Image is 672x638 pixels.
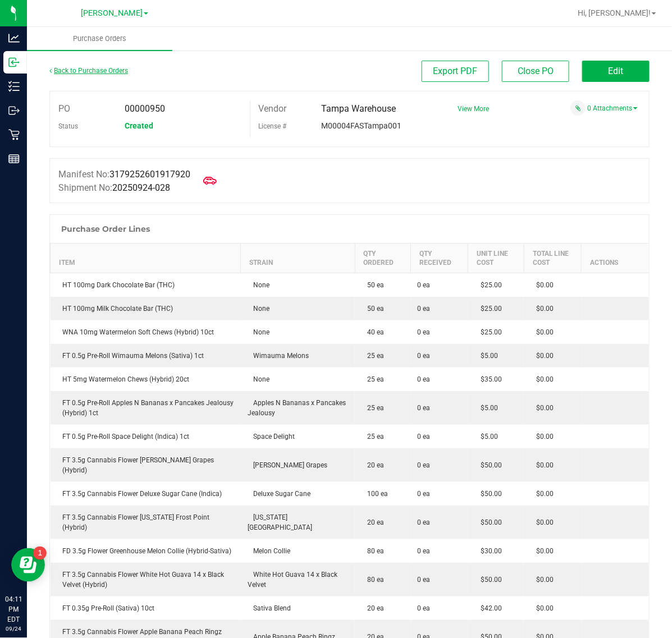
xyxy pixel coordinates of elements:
[248,281,269,289] span: None
[582,244,649,273] th: Actions
[241,244,355,273] th: Strain
[8,33,20,44] inline-svg: Analytics
[248,604,291,612] span: Sativa Blend
[418,327,431,337] span: 0 ea
[57,327,234,337] div: WNA 10mg Watermelon Soft Chews (Hybrid) 10ct
[411,244,468,273] th: Qty Received
[362,604,384,612] span: 20 ea
[531,433,554,440] span: $0.00
[57,489,234,499] div: FT 3.5g Cannabis Flower Deluxe Sugar Cane (Indica)
[475,490,502,498] span: $50.00
[418,575,431,585] span: 0 ea
[418,432,431,442] span: 0 ea
[8,57,20,68] inline-svg: Inbound
[475,433,498,440] span: $5.00
[418,460,431,470] span: 0 ea
[531,490,554,498] span: $0.00
[57,374,234,384] div: HT 5mg Watermelon Chews (Hybrid) 20ct
[475,305,502,313] span: $25.00
[475,281,502,289] span: $25.00
[259,118,287,135] label: License #
[58,118,78,135] label: Status
[362,461,384,469] span: 20 ea
[531,576,554,584] span: $0.00
[248,461,327,469] span: [PERSON_NAME] Grapes
[475,604,502,612] span: $42.00
[355,244,410,273] th: Qty Ordered
[422,61,489,82] button: Export PDF
[248,352,309,360] span: Wimauma Melons
[362,576,384,584] span: 80 ea
[58,34,141,44] span: Purchase Orders
[475,328,502,336] span: $25.00
[531,375,554,383] span: $0.00
[609,66,624,76] span: Edit
[524,244,582,273] th: Total Line Cost
[248,513,312,531] span: [US_STATE] [GEOGRAPHIC_DATA]
[248,305,269,313] span: None
[58,100,70,117] label: PO
[418,374,431,384] span: 0 ea
[248,571,337,589] span: White Hot Guava 14 x Black Velvet
[531,305,554,313] span: $0.00
[362,328,384,336] span: 40 ea
[109,169,190,180] span: 3179252601917920
[248,433,295,440] span: Space Delight
[8,105,20,116] inline-svg: Outbound
[418,351,431,361] span: 0 ea
[468,244,524,273] th: Unit Line Cost
[531,328,554,336] span: $0.00
[248,547,290,555] span: Melon Collie
[531,604,554,612] span: $0.00
[27,27,172,51] a: Purchase Orders
[475,461,502,469] span: $50.00
[502,61,569,82] button: Close PO
[125,103,166,114] span: 00000950
[518,66,554,76] span: Close PO
[57,455,234,475] div: FT 3.5g Cannabis Flower [PERSON_NAME] Grapes (Hybrid)
[8,129,20,140] inline-svg: Retail
[582,61,650,82] button: Edit
[57,280,234,290] div: HT 100mg Dark Chocolate Bar (THC)
[418,489,431,499] span: 0 ea
[8,153,20,164] inline-svg: Reports
[57,603,234,613] div: FT 0.35g Pre-Roll (Sativa) 10ct
[531,281,554,289] span: $0.00
[475,518,502,526] span: $50.00
[362,281,384,289] span: 50 ea
[418,403,431,413] span: 0 ea
[61,224,150,233] h1: Purchase Order Lines
[112,182,170,193] span: 20250924-028
[321,103,396,114] span: Tampa Warehouse
[362,490,388,498] span: 100 ea
[248,328,269,336] span: None
[362,404,384,412] span: 25 ea
[57,398,234,418] div: FT 0.5g Pre-Roll Apples N Bananas x Pancakes Jealousy (Hybrid) 1ct
[418,280,431,290] span: 0 ea
[458,105,489,113] a: View More
[58,181,170,195] label: Shipment No:
[248,399,346,417] span: Apples N Bananas x Pancakes Jealousy
[362,547,384,555] span: 80 ea
[11,548,45,582] iframe: Resource center
[57,304,234,314] div: HT 100mg Milk Chocolate Bar (THC)
[587,104,638,112] a: 0 Attachments
[57,351,234,361] div: FT 0.5g Pre-Roll Wimauma Melons (Sativa) 1ct
[5,625,22,633] p: 09/24
[578,8,651,17] span: Hi, [PERSON_NAME]!
[57,432,234,442] div: FT 0.5g Pre-Roll Space Delight (Indica) 1ct
[125,121,154,130] span: Created
[362,518,384,526] span: 20 ea
[248,375,269,383] span: None
[362,433,384,440] span: 25 ea
[475,547,502,555] span: $30.00
[49,67,128,75] a: Back to Purchase Orders
[362,352,384,360] span: 25 ea
[57,512,234,533] div: FT 3.5g Cannabis Flower [US_STATE] Frost Point (Hybrid)
[475,375,502,383] span: $35.00
[531,461,554,469] span: $0.00
[259,100,287,117] label: Vendor
[475,352,498,360] span: $5.00
[475,404,498,412] span: $5.00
